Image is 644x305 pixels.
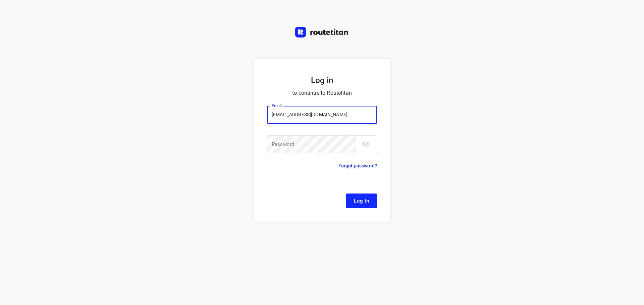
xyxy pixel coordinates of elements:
[267,75,377,86] h5: Log in
[346,194,377,208] button: Log In
[338,162,377,170] p: Forgot password?
[354,197,369,205] span: Log In
[359,137,372,151] button: toggle password visibility
[267,88,377,98] p: to continue to Routetitan
[295,27,349,37] img: Routetitan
